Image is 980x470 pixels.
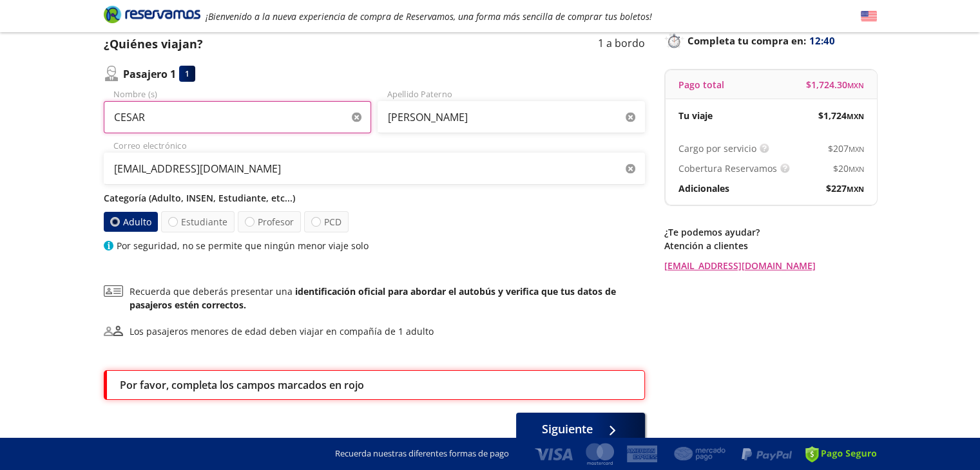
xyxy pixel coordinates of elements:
p: ¿Quiénes viajan? [104,35,203,53]
label: Profesor [238,211,301,232]
span: $ 1,724.30 [806,78,864,91]
p: Cargo por servicio [678,142,756,155]
small: MXN [847,184,864,194]
p: Por favor, completa los campos marcados en rojo [120,377,364,393]
small: MXN [849,164,864,174]
span: 12:40 [809,33,835,48]
label: Adulto [103,212,158,232]
div: Los pasajeros menores de edad deben viajar en compañía de 1 adulto [130,324,434,338]
a: Brand Logo [104,5,200,28]
label: Estudiante [161,211,235,232]
small: MXN [847,80,864,90]
span: $ 207 [828,142,864,155]
p: Adicionales [678,182,729,195]
input: Nombre (s) [104,101,371,133]
p: Por seguridad, no se permite que ningún menor viaje solo [117,239,369,252]
span: $ 20 [833,162,864,175]
label: PCD [304,211,349,232]
input: Apellido Paterno [378,101,645,133]
p: Pago total [678,78,724,91]
span: $ 227 [826,182,864,195]
p: ¿Te podemos ayudar? [664,225,877,239]
a: [EMAIL_ADDRESS][DOMAIN_NAME] [664,259,877,272]
button: English [861,8,877,24]
i: Brand Logo [104,5,200,24]
div: 1 [179,66,195,82]
p: Recuerda que deberás presentar una [130,285,645,312]
p: Tu viaje [678,109,713,122]
p: Recuerda nuestras diferentes formas de pago [335,447,509,460]
p: 1 a bordo [598,35,645,53]
small: MXN [849,144,864,154]
button: Siguiente [516,413,645,445]
input: Correo electrónico [104,153,645,185]
p: Categoría (Adulto, INSEN, Estudiante, etc...) [104,191,645,205]
em: ¡Bienvenido a la nueva experiencia de compra de Reservamos, una forma más sencilla de comprar tus... [206,10,652,23]
small: MXN [847,111,864,121]
p: Cobertura Reservamos [678,162,777,175]
span: Siguiente [542,420,593,438]
p: Pasajero 1 [123,66,176,82]
p: Completa tu compra en : [664,32,877,50]
span: $ 1,724 [818,109,864,122]
b: identificación oficial para abordar el autobús y verifica que tus datos de pasajeros estén correc... [130,285,616,311]
p: Atención a clientes [664,239,877,252]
